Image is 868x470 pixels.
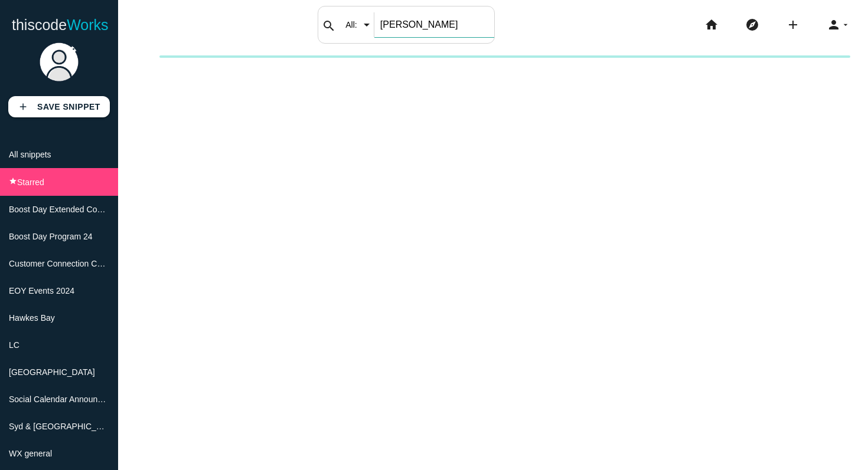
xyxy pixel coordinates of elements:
[374,12,494,37] input: Search my snippets
[9,205,126,214] span: Boost Day Extended Comms 24
[8,96,110,117] a: addSave Snippet
[17,178,44,187] span: Starred
[9,422,119,431] span: Syd & [GEOGRAPHIC_DATA]
[704,6,719,44] i: home
[9,313,55,323] span: Hawkes Bay
[841,6,850,44] i: arrow_drop_down
[67,17,108,33] span: Works
[9,150,51,159] span: All snippets
[9,259,120,268] span: Customer Connection Comms
[12,6,109,44] a: thiscodeWorks
[9,286,74,295] span: EOY Events 2024
[18,96,28,117] i: add
[9,449,52,458] span: WX general
[9,232,93,241] span: Boost Day Program 24
[318,6,340,43] button: search
[745,6,759,44] i: explore
[827,6,841,44] i: person
[37,102,100,111] b: Save Snippet
[9,395,129,404] span: Social Calendar Announcements
[9,340,19,350] span: LC
[9,177,17,185] i: star
[786,6,800,44] i: add
[322,7,336,45] i: search
[38,41,80,83] img: user.png
[9,367,95,377] span: [GEOGRAPHIC_DATA]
